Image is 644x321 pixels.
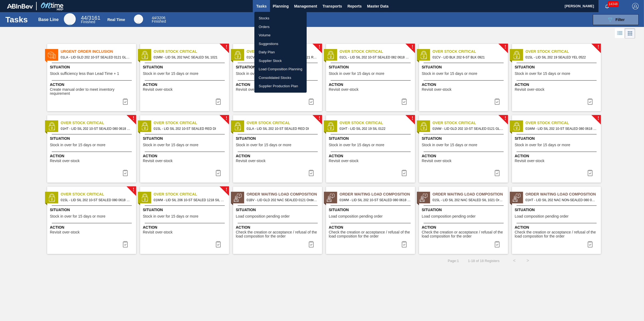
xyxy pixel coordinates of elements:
a: Stocks [254,14,307,23]
a: Orders [254,23,307,31]
a: Supplier Production Plan [254,82,307,90]
a: Volume [254,31,307,40]
a: Suggestions [254,40,307,48]
a: Load Composition Planning [254,65,307,74]
a: Supplier Stock [254,57,307,65]
a: Daily Plan [254,48,307,57]
a: Consolidated Stocks [254,74,307,82]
